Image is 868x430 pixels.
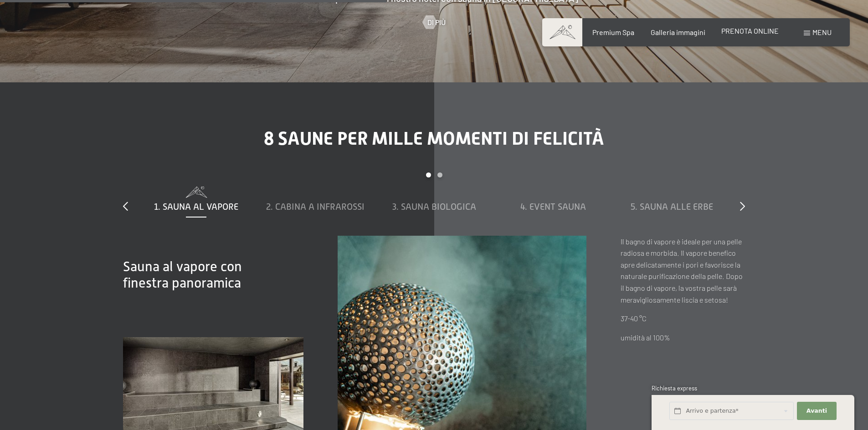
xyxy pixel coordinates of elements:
[426,172,431,177] div: Carousel Page 1 (Current Slide)
[806,407,827,415] span: Avanti
[621,332,745,344] p: umidità al 100%
[812,28,832,36] span: Menu
[154,202,238,212] span: 1. Sauna al vapore
[651,28,705,36] a: Galleria immagini
[437,172,442,177] div: Carousel Page 2
[520,202,586,212] span: 4. Event Sauna
[797,402,836,420] button: Avanti
[427,17,446,27] span: Di più
[721,26,779,35] a: PRENOTA ONLINE
[652,384,697,392] span: Richiesta express
[123,259,242,291] span: Sauna al vapore con finestra panoramica
[621,313,745,324] p: 37-40 °C
[631,202,713,212] span: 5. Sauna alle erbe
[621,236,745,306] p: Il bagno di vapore è ideale per una pelle radiosa e morbida. Il vapore benefico apre delicatament...
[264,128,604,149] span: 8 saune per mille momenti di felicità
[592,28,634,36] a: Premium Spa
[266,202,365,212] span: 2. Cabina a infrarossi
[392,202,476,212] span: 3. Sauna biologica
[137,172,731,187] div: Carousel Pagination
